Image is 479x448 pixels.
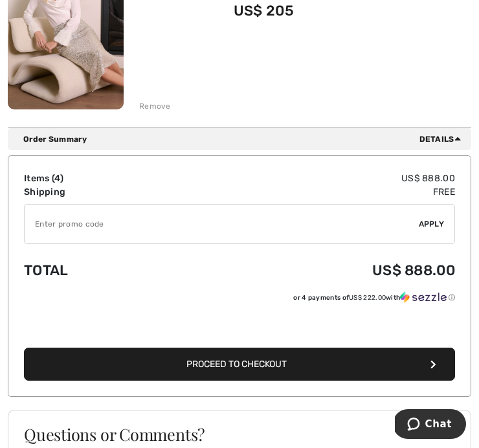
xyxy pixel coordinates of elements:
td: Shipping [24,185,174,199]
td: Items ( ) [24,172,174,185]
iframe: PayPal-paypal [24,308,455,344]
td: Free [174,185,455,199]
img: Sezzle [400,291,447,303]
span: Apply [419,218,445,230]
div: or 4 payments of with [293,291,455,304]
div: or 4 payments ofUS$ 222.00withSezzle Click to learn more about Sezzle [24,291,455,308]
span: Details [419,133,466,145]
div: Remove [139,100,171,112]
span: US$ 205 [234,2,294,19]
h3: Questions or Comments? [24,426,455,442]
iframe: Opens a widget where you can chat to one of our agents [395,409,466,442]
td: US$ 888.00 [174,172,455,185]
span: Proceed to Checkout [186,359,287,370]
button: Proceed to Checkout [24,348,455,381]
span: 4 [54,173,60,184]
span: US$ 222.00 [349,294,386,302]
td: US$ 888.00 [174,249,455,291]
input: Promo code [25,205,419,243]
div: Order Summary [23,133,466,145]
td: Total [24,249,174,291]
